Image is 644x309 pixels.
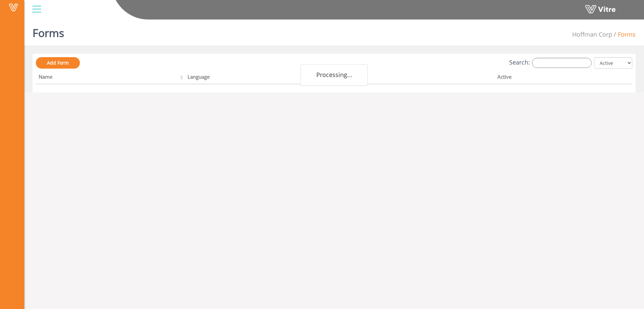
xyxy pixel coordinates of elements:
label: Search: [509,58,592,68]
span: 210 [572,30,612,38]
li: Forms [612,30,636,39]
th: Active [495,72,602,84]
th: Company [341,72,495,84]
h1: Forms [33,17,64,45]
th: Name [36,72,185,84]
a: Add Form [36,57,80,69]
th: Language [185,72,340,84]
span: Add Form [47,60,69,66]
div: Processing... [301,64,368,86]
input: Search: [532,58,592,68]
